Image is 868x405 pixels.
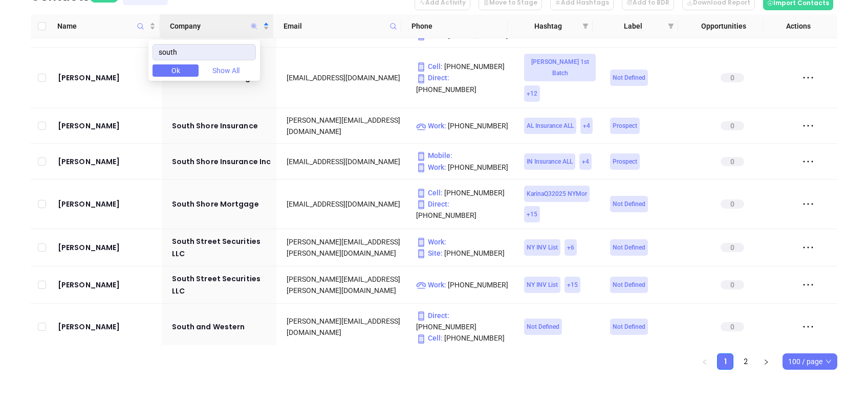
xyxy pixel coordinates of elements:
[58,72,158,84] a: [PERSON_NAME]
[203,64,249,77] button: Show All
[583,120,590,131] span: + 4
[582,23,589,29] span: filter
[172,273,273,297] a: South Street Securities LLC
[170,20,261,32] span: Company
[783,353,837,370] div: Page Size
[416,74,449,82] span: Direct :
[416,279,510,290] p: [PHONE_NUMBER]
[613,242,645,253] span: Not Defined
[613,321,645,332] span: Not Defined
[527,56,594,79] span: [PERSON_NAME] 1st Batch
[287,156,402,167] div: [EMAIL_ADDRESS][DOMAIN_NAME]
[172,155,273,168] a: South Shore Insurance Inc
[721,121,744,130] span: 0
[527,156,573,167] span: IN Insurance ALL
[58,120,158,132] a: [PERSON_NAME]
[416,72,510,95] p: [PHONE_NUMBER]
[666,18,676,34] span: filter
[603,20,663,32] span: Label
[416,31,446,39] span: Work :
[527,209,537,220] span: + 15
[172,321,273,333] a: South and Western
[527,321,559,332] span: Not Defined
[416,247,510,259] p: [PHONE_NUMBER]
[58,279,158,291] a: [PERSON_NAME]
[416,120,510,131] p: [PHONE_NUMBER]
[580,18,591,34] span: filter
[416,187,510,198] p: [PHONE_NUMBER]
[721,157,744,166] span: 0
[53,14,160,38] th: Name
[721,73,744,82] span: 0
[668,23,674,29] span: filter
[416,62,443,71] span: Cell :
[58,241,158,254] div: [PERSON_NAME]
[58,155,158,168] a: [PERSON_NAME]
[721,280,744,289] span: 0
[613,156,637,167] span: Prospect
[721,199,744,209] span: 0
[153,64,199,77] button: Ok
[678,14,763,38] th: Opportunities
[287,72,402,83] div: [EMAIL_ADDRESS][DOMAIN_NAME]
[416,122,446,130] span: Work :
[738,354,753,369] a: 2
[416,249,443,257] span: Site :
[416,163,446,171] span: Work :
[758,353,774,370] li: Next Page
[718,354,733,369] a: 1
[613,279,645,290] span: Not Defined
[613,198,645,210] span: Not Defined
[416,334,443,342] span: Cell :
[284,20,385,32] span: Email
[527,242,558,253] span: NY INV List
[527,279,558,290] span: NY INV List
[171,65,180,76] span: Ok
[416,151,452,160] span: Mobile :
[57,20,147,32] span: Name
[702,359,708,365] span: left
[416,198,510,221] p: [PHONE_NUMBER]
[287,316,402,338] div: [PERSON_NAME][EMAIL_ADDRESS][DOMAIN_NAME]
[416,61,510,72] p: [PHONE_NUMBER]
[763,359,769,365] span: right
[416,162,510,173] p: [PHONE_NUMBER]
[416,189,443,197] span: Cell :
[416,238,446,246] span: Work :
[721,243,744,252] span: 0
[582,156,589,167] span: + 4
[58,198,158,210] a: [PERSON_NAME]
[401,14,508,38] th: Phone
[721,322,744,331] span: 0
[416,332,510,344] p: [PHONE_NUMBER]
[763,14,827,38] th: Actions
[416,310,510,332] p: [PHONE_NUMBER]
[287,198,402,210] div: [EMAIL_ADDRESS][DOMAIN_NAME]
[416,311,449,320] span: Direct :
[527,188,587,199] span: KarinaQ32025 NYMor
[172,198,273,210] a: South Shore Mortgage
[527,120,574,131] span: AL Insurance ALL
[172,235,273,260] a: South Street Securities LLC
[697,353,713,370] li: Previous Page
[172,120,273,132] a: South Shore Insurance
[788,354,832,369] span: 100 / page
[416,200,449,208] span: Direct :
[567,279,578,290] span: + 15
[287,115,402,137] div: [PERSON_NAME][EMAIL_ADDRESS][DOMAIN_NAME]
[160,14,273,38] th: Company
[287,236,402,259] div: [PERSON_NAME][EMAIL_ADDRESS][PERSON_NAME][DOMAIN_NAME]
[717,353,733,370] li: 1
[758,353,774,370] button: right
[527,88,537,99] span: + 12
